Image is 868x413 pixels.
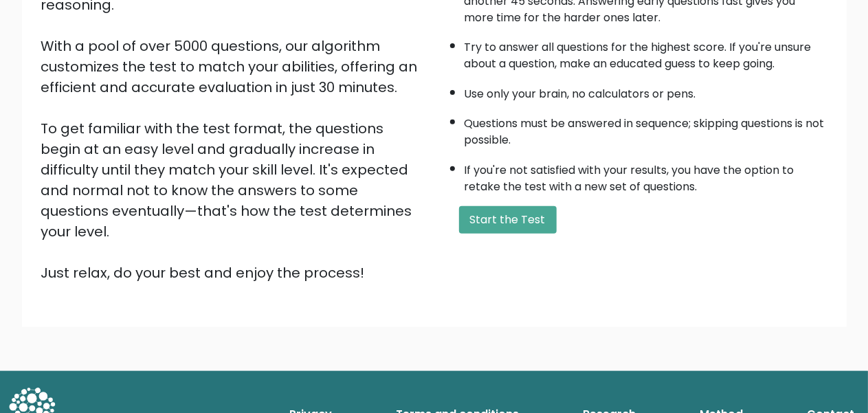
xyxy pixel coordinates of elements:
[465,109,827,148] li: Questions must be answered in sequence; skipping questions is not possible.
[465,32,827,72] li: Try to answer all questions for the highest score. If you're unsure about a question, make an edu...
[465,79,827,102] li: Use only your brain, no calculators or pens.
[459,206,557,234] button: Start the Test
[465,155,827,195] li: If you're not satisfied with your results, you have the option to retake the test with a new set ...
